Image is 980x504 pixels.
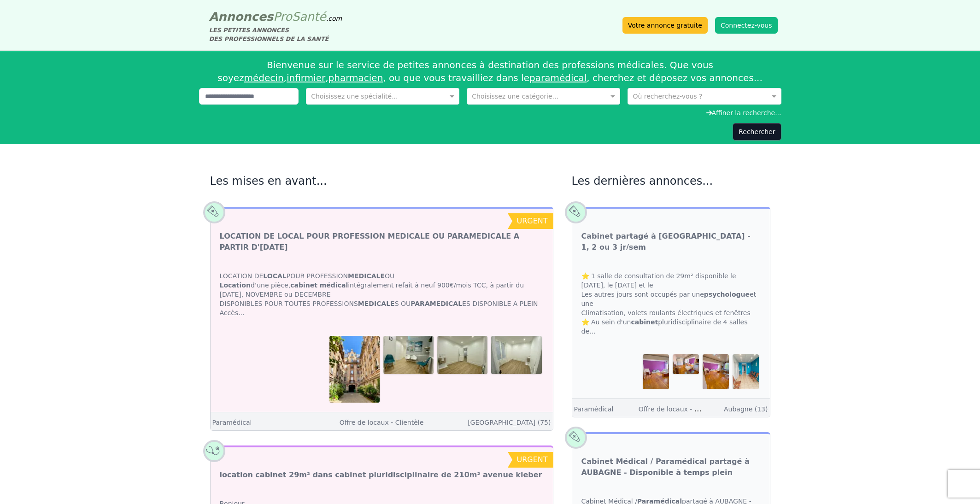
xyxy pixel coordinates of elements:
div: Bienvenue sur le service de petites annonces à destination des professions médicales. Que vous so... [199,55,781,88]
strong: psychologue [704,291,750,298]
span: Annonces [209,10,274,23]
a: LOCATION DE LOCAL POUR PROFESSION MEDICALE OU PARAMEDICALE A PARTIR D'[DATE] [220,231,544,253]
div: ⭐ 1 salle de consultation de 29m² disponible le [DATE], le [DATE] et le Les autres jours sont occ... [572,262,770,345]
a: infirmier [287,72,325,83]
a: Offre de locaux - Clientèle [639,404,723,413]
img: Cabinet partagé à AUBAGNE - 1, 2 ou 3 jr/sem [733,354,759,389]
img: Cabinet partagé à AUBAGNE - 1, 2 ou 3 jr/sem [673,354,699,374]
strong: MEDICALE [358,300,395,307]
span: urgent [516,217,547,225]
span: urgent [516,455,547,464]
a: Votre annonce gratuite [622,17,708,34]
strong: Location [220,281,251,289]
strong: LOCAL [263,272,286,280]
span: Pro [273,10,292,23]
span: .com [326,15,342,22]
img: LOCATION DE LOCAL POUR PROFESSION MEDICALE OU PARAMEDICALE A PARTIR D'OCTOBRE 2025 [383,336,434,374]
a: médecin [244,72,284,83]
a: paramédical [529,72,587,83]
div: LES PETITES ANNONCES DES PROFESSIONNELS DE LA SANTÉ [209,26,342,43]
img: LOCATION DE LOCAL POUR PROFESSION MEDICALE OU PARAMEDICALE A PARTIR D'OCTOBRE 2025 [491,336,541,374]
a: Cabinet partagé à [GEOGRAPHIC_DATA] - 1, 2 ou 3 jr/sem [581,231,761,253]
img: Cabinet partagé à AUBAGNE - 1, 2 ou 3 jr/sem [703,354,729,389]
img: Cabinet partagé à AUBAGNE - 1, 2 ou 3 jr/sem [643,354,669,389]
a: Paramédical [574,405,614,413]
strong: cabinet médical [290,281,348,289]
img: LOCATION DE LOCAL POUR PROFESSION MEDICALE OU PARAMEDICALE A PARTIR D'OCTOBRE 2025 [329,336,380,403]
a: Cabinet Médical / Paramédical partagé à AUBAGNE - Disponible à temps plein [581,456,761,478]
strong: PARAMEDICAL [411,300,462,307]
h2: Les mises en avant... [210,174,553,188]
a: Paramédical [212,419,252,426]
div: Affiner la recherche... [199,108,781,117]
button: Rechercher [733,123,781,141]
strong: MEDICALE [348,272,385,280]
a: Offre de locaux - Clientèle [340,419,424,426]
strong: cabinet [631,318,658,326]
a: [GEOGRAPHIC_DATA] (75) [468,419,551,426]
span: Santé [292,10,326,23]
button: Connectez-vous [715,17,778,34]
div: LOCATION DE POUR PROFESSION OU d’une pièce, intégralement refait à neuf 900€/mois TCC, à partir d... [211,262,553,327]
h2: Les dernières annonces... [572,174,770,188]
a: Aubagne (13) [724,405,768,413]
a: location cabinet 29m² dans cabinet pluridisciplinaire de 210m² avenue kleber [220,469,542,481]
a: AnnoncesProSanté.com [209,10,342,23]
img: LOCATION DE LOCAL POUR PROFESSION MEDICALE OU PARAMEDICALE A PARTIR D'OCTOBRE 2025 [437,336,487,374]
a: pharmacien [329,72,383,83]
